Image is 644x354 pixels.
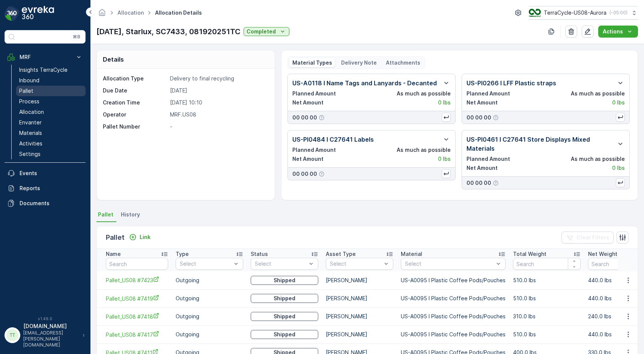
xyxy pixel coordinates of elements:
p: As much as possible [397,146,451,154]
td: 510.0 lbs [509,325,584,343]
span: v 1.49.0 [5,316,86,321]
p: Settings [19,150,41,158]
p: ( -05:00 ) [609,10,627,16]
td: Outgoing [172,325,247,343]
p: Select [330,260,382,268]
button: Shipped [251,294,318,303]
p: Process [19,98,39,105]
td: [PERSON_NAME] [322,271,397,289]
p: Material [401,250,422,258]
p: [DATE], Starlux, SC7433, 081920251TC [96,26,241,37]
td: [PERSON_NAME] [322,289,397,307]
input: Search [513,258,581,270]
p: Shipped [274,277,295,284]
p: Delivery Note [341,59,377,67]
td: 510.0 lbs [509,271,584,289]
span: Pallet_US08 #7417 [106,331,168,339]
button: TT[DOMAIN_NAME][EMAIL_ADDRESS][PERSON_NAME][DOMAIN_NAME] [5,322,86,348]
p: Planned Amount [292,146,336,154]
p: 00 00 00 [466,114,491,121]
button: Completed [244,27,289,36]
p: As much as possible [571,155,625,163]
div: Help Tooltip Icon [319,171,325,177]
p: MRF [20,53,71,61]
button: Shipped [251,276,318,285]
span: Pallet_US08 #7418 [106,313,168,321]
p: US-PI0266 I LFF Plastic straps [466,79,556,88]
div: TT [6,329,18,341]
p: Creation Time [103,99,167,106]
p: Net Amount [466,164,498,172]
p: Planned Amount [466,90,510,97]
p: ⌘B [73,34,80,40]
p: Net Weight [588,250,617,258]
p: Select [255,260,307,268]
td: US-A0095 I Plastic Coffee Pods/Pouches [397,325,509,343]
a: Process [16,96,86,107]
a: Allocation [117,9,144,16]
td: 310.0 lbs [509,307,584,325]
a: Insights TerraCycle [16,65,86,75]
a: Activities [16,138,86,149]
a: Materials [16,128,86,138]
input: Search [106,258,168,270]
img: logo_dark-DEwI_e13.png [22,6,54,21]
p: - [170,123,266,130]
p: As much as possible [397,90,451,97]
p: Type [176,250,189,258]
p: TerraCycle-US08-Aurora [544,9,606,17]
span: Pallet [98,211,113,218]
img: logo [5,6,20,21]
p: Insights TerraCycle [19,66,68,74]
p: Delivery to final recycling [170,75,266,82]
p: Select [180,260,232,268]
button: MRF [5,50,86,65]
a: Inbound [16,75,86,86]
button: Shipped [251,330,318,339]
p: 0 lbs [438,155,451,163]
p: Asset Type [326,250,356,258]
td: US-A0095 I Plastic Coffee Pods/Pouches [397,289,509,307]
p: Details [103,55,124,64]
div: Help Tooltip Icon [493,180,499,186]
p: Net Amount [292,99,324,106]
a: Pallet_US08 #7419 [106,295,168,303]
p: 0 lbs [612,99,625,106]
img: image_ci7OI47.png [529,9,541,17]
a: Pallet_US08 #7423 [106,276,168,284]
td: [PERSON_NAME] [322,325,397,343]
p: Status [251,250,268,258]
p: [DATE] 10:10 [170,99,266,106]
p: Envanter [19,119,42,126]
p: Material Types [292,59,332,67]
p: Reports [20,185,83,192]
p: Pallet Number [103,123,167,130]
p: Select [405,260,494,268]
p: Shipped [274,331,295,338]
p: US-PI0484 I C27641 Labels [292,135,374,144]
p: Completed [247,28,276,35]
a: Events [5,166,86,181]
p: [DATE] [170,87,266,94]
p: MRF.US08 [170,111,266,118]
p: [DOMAIN_NAME] [23,322,79,330]
a: Homepage [98,11,106,18]
p: Attachments [386,59,420,67]
td: Outgoing [172,289,247,307]
p: Activities [19,140,42,147]
a: Reports [5,181,86,196]
a: Allocation [16,107,86,117]
p: Operator [103,111,167,118]
p: Inbound [19,77,39,84]
td: [PERSON_NAME] [322,307,397,325]
button: TerraCycle-US08-Aurora(-05:00) [529,6,638,20]
p: Documents [20,200,83,207]
p: US-PI0461 I C27641 Store Displays Mixed Materials [466,135,613,153]
p: Actions [603,28,623,35]
p: 00 00 00 [292,114,317,121]
p: Materials [19,129,42,137]
p: [EMAIL_ADDRESS][PERSON_NAME][DOMAIN_NAME] [23,330,79,348]
p: Clear Filters [576,234,609,241]
span: Allocation Details [153,9,203,17]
